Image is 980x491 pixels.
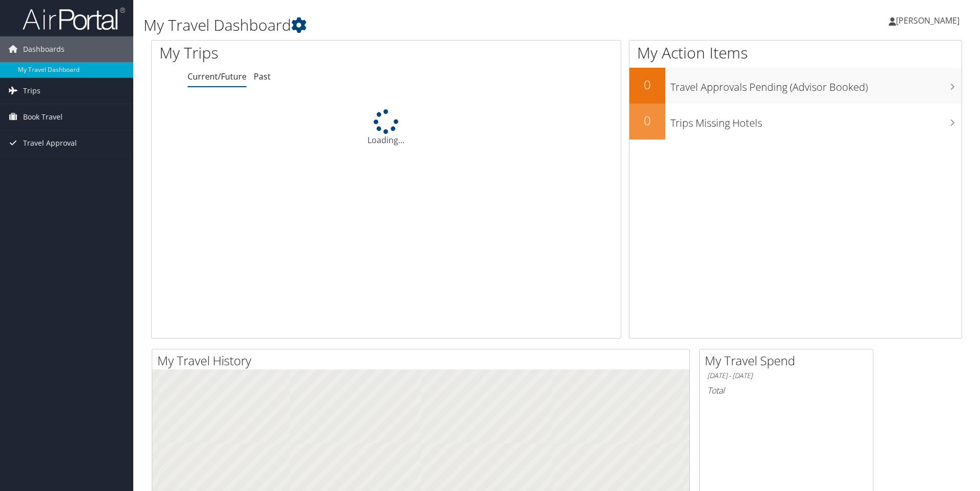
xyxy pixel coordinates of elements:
span: [PERSON_NAME] [896,15,959,26]
h2: My Travel History [157,352,689,369]
h1: My Action Items [629,42,962,64]
h3: Travel Approvals Pending (Advisor Booked) [670,75,962,94]
a: 0Travel Approvals Pending (Advisor Booked) [629,68,962,104]
h6: [DATE] - [DATE] [707,371,865,381]
a: Current/Future [188,71,247,82]
a: Past [254,71,271,82]
span: Travel Approval [23,130,77,156]
div: Loading... [152,109,621,146]
span: Dashboards [23,36,65,62]
a: [PERSON_NAME] [889,5,970,36]
h6: Total [707,385,865,396]
img: airportal-logo.png [23,7,125,31]
h2: 0 [629,112,665,129]
h2: My Travel Spend [705,352,873,369]
h1: My Trips [159,42,418,64]
span: Book Travel [23,104,63,130]
a: 0Trips Missing Hotels [629,104,962,140]
span: Trips [23,78,40,104]
h1: My Travel Dashboard [144,14,695,36]
h3: Trips Missing Hotels [670,111,962,130]
h2: 0 [629,76,665,93]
